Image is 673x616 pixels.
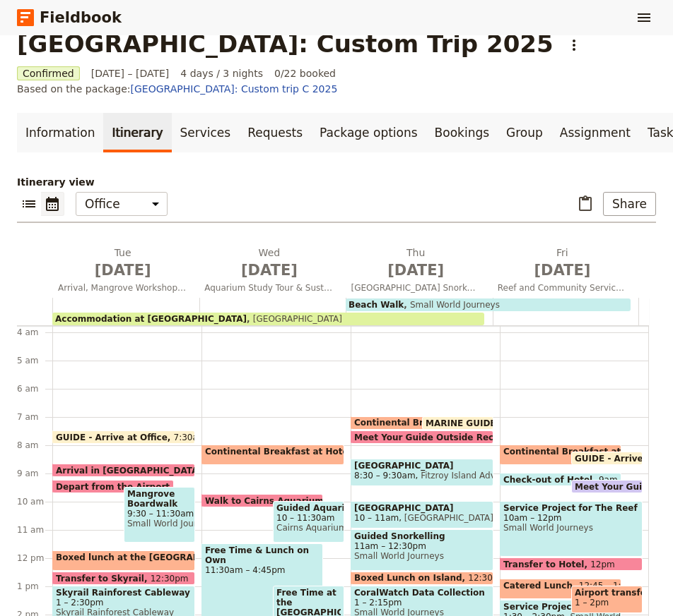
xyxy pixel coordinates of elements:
span: CoralWatch Data Collection [354,588,490,598]
div: Meet Your Guide Outside Reception & Depart [351,430,493,444]
div: Service Project for The Reef10am – 12pmSmall World Journeys [500,501,643,557]
span: 10 – 11am [354,513,399,523]
span: Confirmed [17,66,80,80]
span: [DATE] [351,260,481,281]
div: 6 am [17,383,52,394]
div: 5 am [17,355,52,366]
div: 11 am [17,524,52,536]
button: Tue [DATE]Arrival, Mangrove Workshop & Rainforest Cableway [52,246,199,298]
span: Small World Journeys [354,551,490,561]
a: Services [172,113,240,152]
span: Based on the package: [17,82,337,96]
h2: Tue [58,246,187,281]
button: Actions [562,33,586,57]
span: Small World Journeys [404,300,500,310]
p: Itinerary view [17,175,656,189]
a: Bookings [426,113,498,152]
span: Skyrail Rainforest Cableway [56,588,192,598]
span: 0/22 booked [274,66,336,80]
span: 10am – 12pm [503,513,639,523]
span: 12:45 – 1:30pm [579,581,645,597]
div: Continental Breakfast at Hotel [351,416,472,430]
span: 1 – 2:30pm [56,598,192,608]
span: Small World Journeys [503,523,639,533]
span: 1 – 2:15pm [354,598,490,608]
button: Wed [DATE]Aquarium Study Tour & Sustainability Workshop [199,246,345,298]
button: Fri [DATE]Reef and Community Service Projects & Departure [492,246,638,298]
span: 1 – 2pm [575,598,609,608]
span: Catered Lunch [503,581,579,591]
span: Small World Journeys [127,519,192,529]
button: Calendar view [41,192,64,216]
span: 10 – 11:30am [276,513,341,523]
a: Fieldbook [17,6,122,30]
span: Continental Breakfast at Hotel [354,418,507,428]
span: Airport transfer [575,588,639,598]
span: 12:30 – 1pm [468,573,521,583]
span: 8:30 – 9:30am [354,471,416,481]
span: Guided Snorkelling [354,531,490,541]
div: Guided Snorkelling11am – 12:30pmSmall World Journeys [351,529,493,571]
span: Cairns Aquarium [276,523,341,533]
div: Boxed lunch at the [GEOGRAPHIC_DATA] [52,550,195,571]
span: [GEOGRAPHIC_DATA] [399,513,493,523]
div: [GEOGRAPHIC_DATA]10 – 11am[GEOGRAPHIC_DATA] [351,501,493,529]
span: 9:30 – 11:30am [127,509,192,519]
span: [GEOGRAPHIC_DATA] [247,314,342,324]
span: 7:30am [174,433,206,442]
span: [DATE] [58,260,187,281]
span: Boxed lunch at the [GEOGRAPHIC_DATA] [56,552,254,562]
span: Beach Walk [349,300,404,310]
span: Guided Aquarium Study Tour [276,503,341,513]
button: Thu [DATE][GEOGRAPHIC_DATA] Snorkelling & [GEOGRAPHIC_DATA] [346,246,492,298]
div: Depart from the Airport [52,480,174,493]
div: GUIDE - Arrive at Office [571,452,643,465]
div: Accommodation at [GEOGRAPHIC_DATA][GEOGRAPHIC_DATA]Beach WalkSmall World Journeys [52,298,639,325]
a: Itinerary [103,113,171,152]
span: MARINE GUIDES - Arrive at Office [426,418,590,428]
div: Catered Lunch12:45 – 1:30pm [500,579,621,599]
span: 4 days / 3 nights [180,66,263,80]
span: 12pm [590,560,615,569]
span: [DATE] – [DATE] [91,66,170,80]
span: [GEOGRAPHIC_DATA] [354,461,490,471]
h2: Wed [204,246,334,281]
span: Boxed Lunch on Island [354,573,468,583]
div: Transfer to Skyrail12:30pm [52,572,195,585]
span: GUIDE - Arrive at Office [56,433,174,442]
span: [GEOGRAPHIC_DATA] Snorkelling & [GEOGRAPHIC_DATA] [346,282,486,294]
div: Boxed Lunch on Island12:30 – 1pm [351,572,493,585]
h2: Fri [498,246,627,281]
div: Continental Breakfast at Hotel [500,445,621,465]
div: [GEOGRAPHIC_DATA]8:30 – 9:30amFitzroy Island Adventures [351,459,493,486]
span: Transfer to Hotel [503,560,590,569]
a: Assignment [551,113,639,152]
span: Continental Breakfast at Hotel [205,447,358,457]
h2: Thu [351,246,481,281]
span: Depart from the Airport [56,482,176,491]
div: Mangrove Boardwalk Workshop & Clean up9:30 – 11:30amSmall World Journeys [124,487,195,543]
span: [DATE] [204,260,334,281]
a: Requests [239,113,311,152]
span: Fitzroy Island Adventures [416,471,528,481]
a: Information [17,113,103,152]
a: Group [498,113,551,152]
div: 9 am [17,468,52,479]
span: Mangrove Boardwalk Workshop & Clean up [127,489,192,509]
div: Guided Aquarium Study Tour10 – 11:30amCairns Aquarium [273,501,344,543]
div: 4 am [17,327,52,338]
span: Check-out of Hotel [503,475,599,484]
div: Meet Your Guide in Reception & Depart [571,480,643,493]
div: Continental Breakfast at Hotel [201,445,344,465]
span: Reef and Community Service Projects & Departure [492,282,633,294]
div: 7 am [17,411,52,423]
div: MARINE GUIDES - Arrive at Office [422,416,493,430]
span: Arrival in [GEOGRAPHIC_DATA] [56,466,209,475]
div: Beach WalkSmall World Journeys [346,298,631,311]
span: Meet Your Guide Outside Reception & Depart [354,433,577,442]
button: List view [17,192,41,216]
div: 10 am [17,496,52,507]
div: Transfer to Hotel12pm [500,557,643,571]
div: 8 am [17,440,52,451]
span: Transfer to Skyrail [56,574,151,583]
